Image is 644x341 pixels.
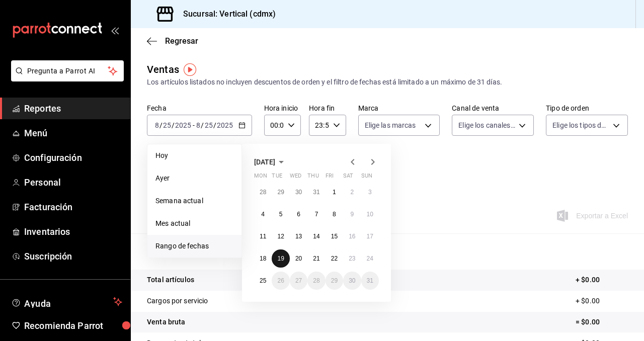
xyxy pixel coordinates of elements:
[272,183,289,201] button: July 29, 2025
[295,277,302,284] abbr: August 27, 2025
[24,126,122,140] span: Menú
[24,200,122,214] span: Facturación
[315,211,318,218] abbr: August 7, 2025
[343,249,361,268] button: August 23, 2025
[367,277,373,284] abbr: August 31, 2025
[367,233,373,240] abbr: August 17, 2025
[307,183,325,201] button: July 31, 2025
[261,211,265,218] abbr: August 4, 2025
[272,205,289,223] button: August 5, 2025
[290,227,307,245] button: August 13, 2025
[24,249,122,263] span: Suscripción
[307,272,325,290] button: August 28, 2025
[349,255,355,262] abbr: August 23, 2025
[272,249,289,268] button: August 19, 2025
[155,173,233,184] span: Ayer
[24,151,122,164] span: Configuración
[155,241,233,251] span: Rango de fechas
[277,255,284,262] abbr: August 19, 2025
[216,121,233,129] input: ----
[27,66,108,76] span: Pregunta a Parrot AI
[254,227,272,245] button: August 11, 2025
[7,73,124,83] a: Pregunta a Parrot AI
[254,156,287,168] button: [DATE]
[295,255,302,262] abbr: August 20, 2025
[307,227,325,245] button: August 14, 2025
[147,296,208,306] p: Cargos por servicio
[343,227,361,245] button: August 16, 2025
[260,189,266,196] abbr: July 28, 2025
[297,211,300,218] abbr: August 6, 2025
[254,272,272,290] button: August 25, 2025
[254,183,272,201] button: July 28, 2025
[343,205,361,223] button: August 9, 2025
[361,173,372,183] abbr: Sunday
[331,277,338,284] abbr: August 29, 2025
[307,173,318,183] abbr: Thursday
[24,102,122,115] span: Reportes
[350,189,354,196] abbr: August 2, 2025
[349,277,355,284] abbr: August 30, 2025
[277,233,284,240] abbr: August 12, 2025
[272,173,282,183] abbr: Tuesday
[159,121,163,129] span: /
[552,120,609,130] span: Elige los tipos de orden
[333,189,336,196] abbr: August 1, 2025
[290,183,307,201] button: July 30, 2025
[290,173,301,183] abbr: Wednesday
[277,277,284,284] abbr: August 26, 2025
[368,189,372,196] abbr: August 3, 2025
[175,121,192,129] input: ----
[290,249,307,268] button: August 20, 2025
[576,275,628,285] p: + $0.00
[343,183,361,201] button: August 2, 2025
[309,105,346,112] label: Hora fin
[331,233,338,240] abbr: August 15, 2025
[546,105,628,112] label: Tipo de orden
[260,255,266,262] abbr: August 18, 2025
[147,77,628,88] div: Los artículos listados no incluyen descuentos de orden y el filtro de fechas está limitado a un m...
[24,176,122,189] span: Personal
[576,317,628,327] p: = $0.00
[24,296,109,308] span: Ayuda
[154,121,159,129] input: --
[313,277,319,284] abbr: August 28, 2025
[361,205,379,223] button: August 10, 2025
[326,173,334,183] abbr: Friday
[111,26,119,34] button: open_drawer_menu
[147,36,198,46] button: Regresar
[165,36,198,46] span: Regresar
[313,189,319,196] abbr: July 31, 2025
[290,272,307,290] button: August 27, 2025
[11,60,124,81] button: Pregunta a Parrot AI
[196,121,201,129] input: --
[326,272,343,290] button: August 29, 2025
[307,249,325,268] button: August 21, 2025
[277,189,284,196] abbr: July 29, 2025
[147,105,252,112] label: Fecha
[272,272,289,290] button: August 26, 2025
[349,233,355,240] abbr: August 16, 2025
[295,189,302,196] abbr: July 30, 2025
[24,319,122,332] span: Recomienda Parrot
[313,255,319,262] abbr: August 21, 2025
[361,183,379,201] button: August 3, 2025
[155,150,233,161] span: Hoy
[361,227,379,245] button: August 17, 2025
[204,121,213,129] input: --
[295,233,302,240] abbr: August 13, 2025
[367,211,373,218] abbr: August 10, 2025
[333,211,336,218] abbr: August 8, 2025
[326,205,343,223] button: August 8, 2025
[576,296,628,306] p: + $0.00
[184,63,196,76] button: Tooltip marker
[163,121,172,129] input: --
[279,211,283,218] abbr: August 5, 2025
[264,105,301,112] label: Hora inicio
[272,227,289,245] button: August 12, 2025
[254,205,272,223] button: August 4, 2025
[155,196,233,206] span: Semana actual
[358,105,440,112] label: Marca
[193,121,195,129] span: -
[350,211,354,218] abbr: August 9, 2025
